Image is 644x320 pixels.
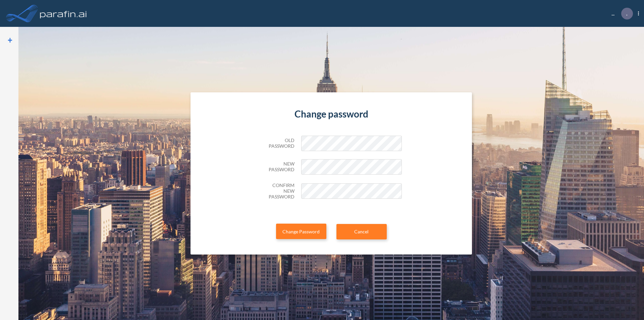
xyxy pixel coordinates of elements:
h5: Old Password [261,138,294,149]
p: . [626,10,628,16]
img: logo [39,7,88,20]
h5: New Password [261,161,294,173]
h5: Confirm New Password [261,183,294,199]
h4: Change password [261,108,402,120]
a: Cancel [336,224,387,239]
button: Change Password [276,224,326,239]
div: ... [601,8,639,19]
